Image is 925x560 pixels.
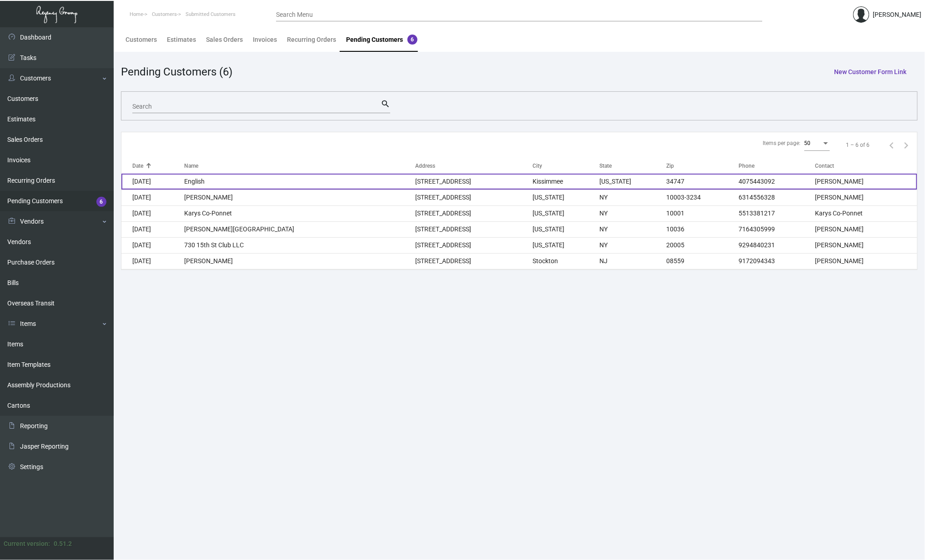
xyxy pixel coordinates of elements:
[121,237,184,253] td: [DATE]
[815,221,917,237] td: [PERSON_NAME]
[533,162,542,170] div: City
[815,162,834,170] div: Contact
[533,253,599,269] td: Stockton
[184,162,198,170] div: Name
[415,221,533,237] td: [STREET_ADDRESS]
[666,237,739,253] td: 20005
[599,237,666,253] td: NY
[184,253,415,269] td: [PERSON_NAME]
[130,11,143,17] span: Home
[415,174,533,190] td: [STREET_ADDRESS]
[132,162,184,170] div: Date
[666,162,739,170] div: Zip
[533,205,599,221] td: [US_STATE]
[184,174,415,190] td: English
[763,139,801,147] div: Items per page:
[739,190,815,205] td: 6314556328
[739,205,815,221] td: 5513381217
[739,174,815,190] td: 4075443092
[287,35,336,45] div: Recurring Orders
[804,140,830,147] mat-select: Items per page:
[167,35,196,45] div: Estimates
[346,35,417,45] div: Pending Customers
[835,68,907,75] span: New Customer Form Link
[666,190,739,205] td: 10003-3234
[121,174,184,190] td: [DATE]
[415,190,533,205] td: [STREET_ADDRESS]
[804,140,811,146] span: 50
[815,162,917,170] div: Contact
[381,99,390,110] mat-icon: search
[827,64,914,80] button: New Customer Form Link
[533,174,599,190] td: Kissimmee
[253,35,277,45] div: Invoices
[415,253,533,269] td: [STREET_ADDRESS]
[121,205,184,221] td: [DATE]
[206,35,243,45] div: Sales Orders
[132,162,143,170] div: Date
[184,162,415,170] div: Name
[599,162,666,170] div: State
[599,162,612,170] div: State
[121,190,184,205] td: [DATE]
[739,162,755,170] div: Phone
[533,190,599,205] td: [US_STATE]
[184,237,415,253] td: 730 15th St Club LLC
[599,190,666,205] td: NY
[739,221,815,237] td: 7164305999
[415,162,435,170] div: Address
[885,138,899,152] button: Previous page
[186,11,236,17] span: Submitted Customers
[599,174,666,190] td: [US_STATE]
[666,162,674,170] div: Zip
[533,221,599,237] td: [US_STATE]
[815,174,917,190] td: [PERSON_NAME]
[899,138,914,152] button: Next page
[873,10,922,20] div: [PERSON_NAME]
[121,221,184,237] td: [DATE]
[533,162,599,170] div: City
[184,221,415,237] td: [PERSON_NAME][GEOGRAPHIC_DATA]
[599,205,666,221] td: NY
[126,35,157,45] div: Customers
[415,205,533,221] td: [STREET_ADDRESS]
[739,162,815,170] div: Phone
[739,253,815,269] td: 9172094343
[415,237,533,253] td: [STREET_ADDRESS]
[666,205,739,221] td: 10001
[666,253,739,269] td: 08559
[121,253,184,269] td: [DATE]
[846,141,870,149] div: 1 – 6 of 6
[4,539,50,549] div: Current version:
[599,221,666,237] td: NY
[599,253,666,269] td: NJ
[815,190,917,205] td: [PERSON_NAME]
[739,237,815,253] td: 9294840231
[121,64,232,80] div: Pending Customers (6)
[184,205,415,221] td: Karys Co-Ponnet
[853,6,870,23] img: admin@bootstrapmaster.com
[54,539,72,549] div: 0.51.2
[415,162,533,170] div: Address
[152,11,177,17] span: Customers
[533,237,599,253] td: [US_STATE]
[815,237,917,253] td: [PERSON_NAME]
[815,253,917,269] td: [PERSON_NAME]
[184,190,415,205] td: [PERSON_NAME]
[666,174,739,190] td: 34747
[815,205,917,221] td: Karys Co-Ponnet
[666,221,739,237] td: 10036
